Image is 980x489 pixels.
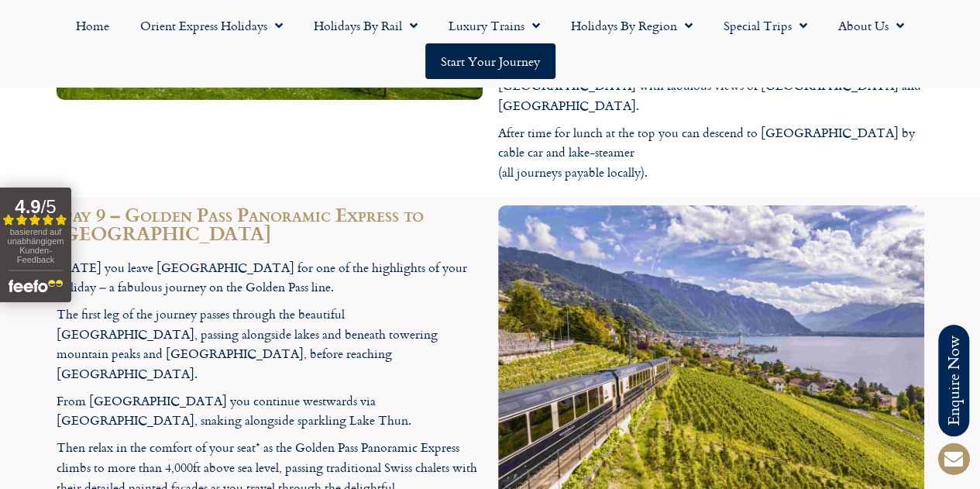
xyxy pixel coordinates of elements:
[555,8,708,43] a: Holidays by Region
[57,305,483,384] p: The first leg of the journey passes through the beautiful [GEOGRAPHIC_DATA], passing alongside la...
[708,8,823,43] a: Special Trips
[433,8,555,43] a: Luxury Trains
[8,8,972,79] nav: Menu
[125,8,298,43] a: Orient Express Holidays
[60,8,125,43] a: Home
[57,258,483,298] p: [DATE] you leave [GEOGRAPHIC_DATA] for one of the highlights of your holiday – a fabulous journey...
[498,123,924,183] p: After time for lunch at the top you can descend to [GEOGRAPHIC_DATA] by cable car and lake-steame...
[57,205,483,243] h2: Day 9 – Golden Pass Panoramic Express to [GEOGRAPHIC_DATA]
[298,8,433,43] a: Holidays by Rail
[425,43,555,79] a: Start your Journey
[57,391,483,431] p: From [GEOGRAPHIC_DATA] you continue westwards via [GEOGRAPHIC_DATA], snaking alongside sparkling ...
[823,8,920,43] a: About Us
